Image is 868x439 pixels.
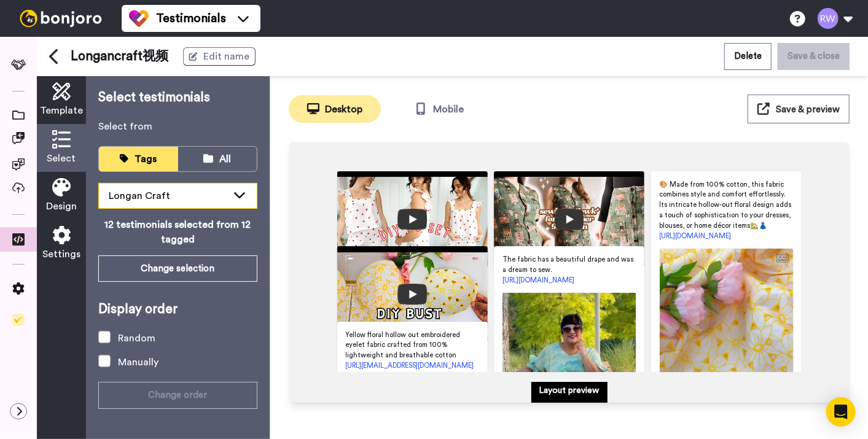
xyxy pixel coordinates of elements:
[204,49,250,64] span: Edit name
[724,43,772,69] button: Delete
[397,284,427,305] img: youtube-play.svg
[98,88,257,107] p: Select testimonials
[40,103,83,118] span: Template
[346,332,463,359] span: Yellow floral hollow out embroidered eyelet fabric crafted from 100% lightweight and breathable c...
[98,382,257,408] button: Change order
[178,147,257,171] button: All
[98,217,257,247] div: 12 testimonials selected from 12 tagged
[555,209,584,230] img: youtube-play.svg
[494,171,644,268] img: hqdefault.jpg
[393,95,485,123] button: Mobile
[337,246,488,343] img: hqdefault.jpg
[183,47,256,66] button: Edit name
[502,277,574,284] a: [URL][DOMAIN_NAME]
[748,95,850,123] button: Save & preview
[129,9,149,28] img: tm-color.svg
[135,154,157,164] span: Tags
[539,384,600,397] p: Layout preview
[156,10,226,27] span: Testimonials
[337,171,488,268] img: hqdefault.jpg
[98,300,257,319] p: Display order
[109,191,170,201] span: Longan Craft
[46,199,77,214] span: Design
[15,10,107,27] img: bj-logo-header-white.svg
[660,233,732,239] a: [URL][DOMAIN_NAME]
[118,331,155,346] div: Random
[289,95,381,123] button: Desktop
[502,256,635,273] span: The fabric has a beautiful drape and was a dream to sew.
[776,105,840,114] span: Save & preview
[98,255,257,282] button: Change selection
[397,209,427,230] img: youtube-play.svg
[660,181,794,229] span: 🎨 Made from 100% cotton, this fabric combines style and comfort effortlessly. Its intricate hollo...
[42,247,80,262] span: Settings
[219,154,231,164] span: All
[777,254,788,262] div: CC
[346,362,474,379] a: [URL][EMAIL_ADDRESS][DOMAIN_NAME][DOMAIN_NAME]
[71,47,169,66] span: Longancraft视频
[98,119,257,134] p: Select from
[118,355,158,370] div: Manually
[99,147,178,171] button: Tags
[778,43,850,69] button: Save & close
[826,397,856,427] div: Open Intercom Messenger
[47,151,76,166] span: Select
[12,314,25,326] img: Checklist.svg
